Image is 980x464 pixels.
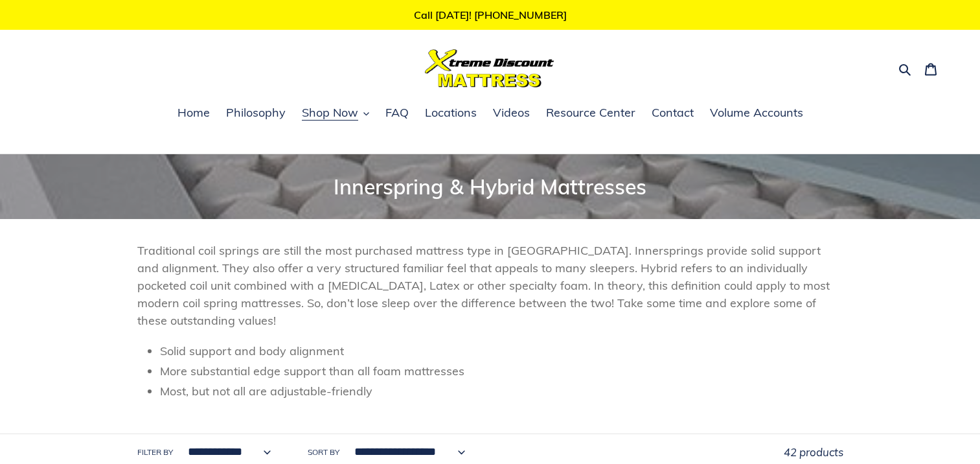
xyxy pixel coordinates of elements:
li: More substantial edge support than all foam mattresses [160,362,843,380]
a: Contact [645,104,700,123]
span: Volume Accounts [710,105,803,121]
span: Shop Now [302,105,358,121]
span: Philosophy [226,105,286,121]
span: Locations [425,105,477,121]
img: Xtreme Discount Mattress [425,49,554,87]
span: 42 products [784,445,843,459]
p: Traditional coil springs are still the most purchased mattress type in [GEOGRAPHIC_DATA]. Innersp... [137,242,843,329]
a: Resource Center [540,104,642,123]
span: Contact [652,105,694,121]
label: Filter by [137,447,173,458]
a: Philosophy [220,104,292,123]
label: Sort by [308,447,339,458]
li: Most, but not all are adjustable-friendly [160,382,843,400]
a: Locations [418,104,483,123]
span: Videos [493,105,530,121]
span: FAQ [385,105,409,121]
a: Volume Accounts [703,104,810,123]
a: Home [171,104,216,123]
span: Resource Center [546,105,635,121]
a: FAQ [379,104,415,123]
a: Videos [486,104,536,123]
span: Home [177,105,210,121]
span: Innerspring & Hybrid Mattresses [334,174,646,200]
li: Solid support and body alignment [160,342,843,360]
button: Shop Now [295,104,376,123]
